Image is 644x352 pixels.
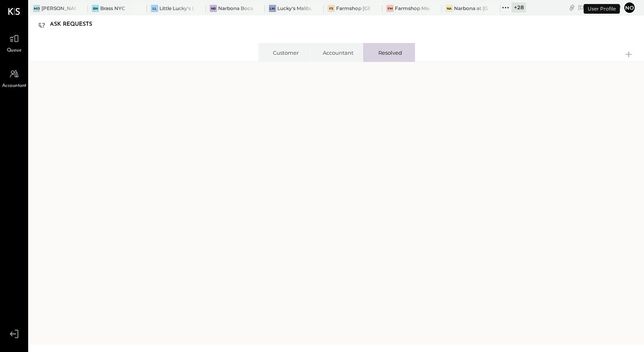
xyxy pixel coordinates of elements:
span: Accountant [2,82,27,90]
a: Queue [0,31,28,54]
div: LL [151,5,158,12]
div: Mo [33,5,40,12]
div: BN [92,5,99,12]
div: Na [446,5,453,12]
div: Brass NYC [100,5,125,12]
div: Customer [266,49,305,56]
div: [PERSON_NAME]'s [41,5,76,12]
div: Narbona Boca Ratōn [218,5,252,12]
div: Farmshop [GEOGRAPHIC_DATA][PERSON_NAME] [336,5,370,12]
button: no [623,1,636,14]
div: Ask Requests [50,18,100,31]
div: LM [269,5,276,12]
span: Queue [7,47,22,54]
div: FM [386,5,394,12]
div: Accountant [319,49,357,56]
div: copy link [568,3,576,12]
div: Narbona at [GEOGRAPHIC_DATA] LLC [454,5,488,12]
li: Resolved [363,43,415,62]
div: Lucky's Malibu [277,5,312,12]
div: User Profile [584,4,620,14]
div: + 28 [512,2,526,12]
div: Little Lucky's LLC(Lucky's Soho) [159,5,194,12]
div: Farmshop Marin [395,5,429,12]
div: [DATE] [578,4,621,11]
a: Accountant [0,66,28,90]
div: NB [210,5,217,12]
div: FS [328,5,335,12]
